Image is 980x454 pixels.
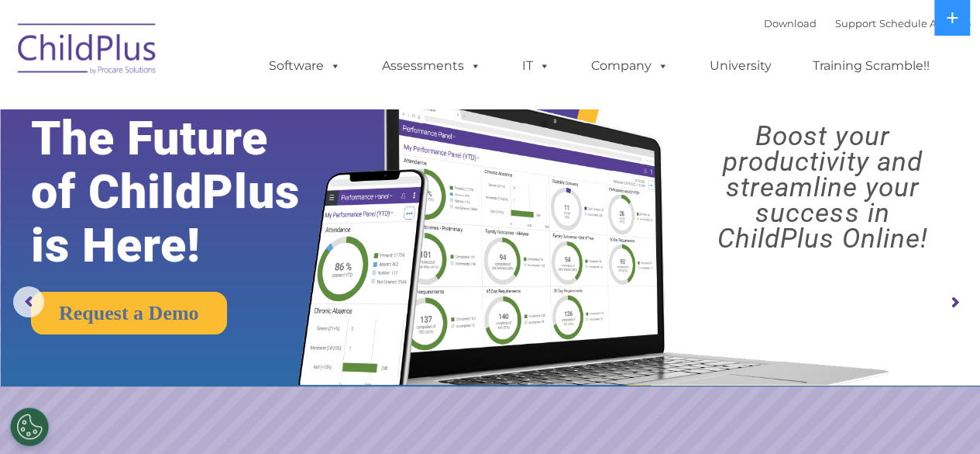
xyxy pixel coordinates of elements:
[835,17,876,29] a: Support
[764,17,971,29] font: |
[507,50,566,81] a: IT
[677,123,968,251] rs-layer: Boost your productivity and streamline your success in ChildPlus Online!
[31,292,227,334] a: Request a Demo
[694,50,787,81] a: University
[215,102,263,114] span: Last name
[31,112,344,272] rs-layer: The Future of ChildPlus is Here!
[879,17,971,29] a: Schedule A Demo
[576,50,684,81] a: Company
[366,50,497,81] a: Assessments
[215,166,281,178] span: Phone number
[764,17,817,29] a: Download
[797,50,945,81] a: Training Scramble!!
[10,407,49,446] button: Cookies Settings
[253,50,356,81] a: Software
[10,12,165,90] img: ChildPlus by Procare Solutions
